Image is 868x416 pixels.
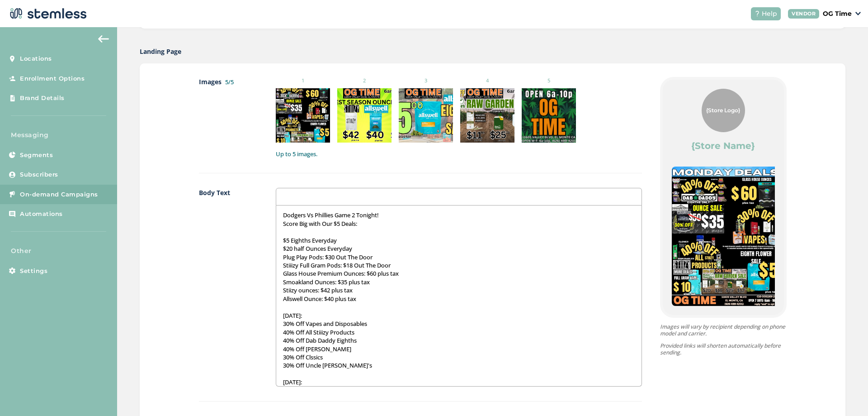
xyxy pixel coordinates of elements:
p: Stiiizy Full Gram Pods: $18 Out The Door [283,261,635,269]
p: Stiizy ounces: $42 plus tax [283,286,635,294]
small: 1 [276,77,330,85]
span: Help [762,9,777,19]
button: Item 3 [730,311,744,325]
span: Settings [20,267,47,276]
img: Z [460,88,514,143]
p: 40% Off [PERSON_NAME] [283,345,635,353]
small: 5 [522,77,576,85]
img: Z [522,88,576,143]
label: Images [199,77,258,158]
span: Automations [20,210,63,219]
img: 9k= [399,88,453,143]
p: Provided links will shorten automatically before sending. [660,342,787,356]
span: Segments [20,151,53,160]
p: $20 half Ounces Everyday [283,244,635,253]
span: On-demand Campaigns [20,190,98,199]
label: {Store Name} [691,139,755,152]
p: Dodgers Vs Phillies Game 2 Tonight! [283,211,635,219]
label: Up to 5 images. [276,150,642,159]
p: Smoakland Ounces: $35 plus tax [283,278,635,286]
p: 40% Off All Stiiizy Products [283,328,635,336]
label: 5/5 [225,78,234,86]
button: Item 0 [689,311,703,325]
label: Landing Page [140,47,181,56]
img: icon-arrow-back-accent-c549486e.svg [98,35,109,43]
p: Allswell Ounce: $40 plus tax [283,295,635,303]
p: $5 Eighths Everyday [283,236,635,244]
p: 40% Off Dab Daddy Eighths [283,336,635,344]
span: Enrollment Options [20,74,85,83]
p: 30% Off Uncle [PERSON_NAME]'s [283,361,635,369]
button: Item 2 [717,311,730,325]
img: 9k= [337,88,392,143]
img: 2Q== [672,167,779,306]
p: Plug Play Pods: $30 Out The Door [283,253,635,261]
div: VENDOR [788,9,819,19]
p: Images will vary by recipient depending on phone model and carrier. [660,323,787,337]
p: Glass House Premium Ounces: $60 plus tax [283,269,635,277]
button: Item 4 [744,311,757,325]
img: logo-dark-0685b13c.svg [7,5,87,23]
img: 2Q== [276,88,330,143]
p: [DATE]: [283,311,635,320]
img: icon_down-arrow-small-66adaf34.svg [855,12,861,15]
span: Locations [20,54,52,63]
p: OG Time [823,9,852,19]
label: Body Text [199,188,258,387]
p: 30% Off Vapes and Disposables [283,320,635,328]
span: Subscribers [20,170,58,179]
p: Score Big with Our $5 Deals: [283,220,635,228]
small: 3 [399,77,453,85]
button: Item 1 [703,311,717,325]
p: [DATE]: [283,378,635,386]
span: Brand Details [20,94,65,103]
small: 4 [460,77,514,85]
iframe: Chat Widget [823,373,868,416]
span: {Store Logo} [706,106,740,115]
img: icon-help-white-03924b79.svg [755,11,760,16]
p: 30% Off Clssics [283,353,635,361]
small: 2 [337,77,392,85]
